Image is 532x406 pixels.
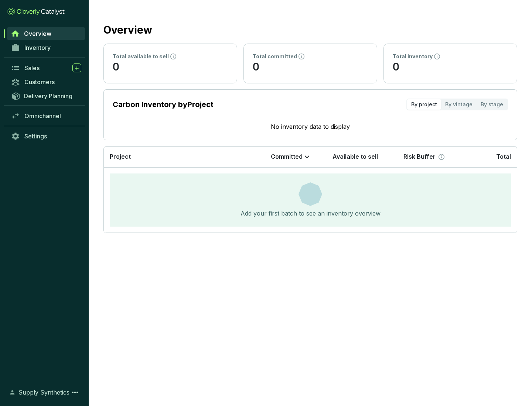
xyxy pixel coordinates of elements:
div: By vintage [441,99,477,110]
span: Settings [24,133,47,140]
p: Risk Buffer [403,153,436,161]
p: Carbon Inventory by Project [113,99,214,110]
span: Sales [24,64,40,72]
span: Supply Synthetics [18,388,69,397]
span: Delivery Planning [24,92,72,100]
a: Sales [7,62,85,74]
span: Customers [24,78,55,86]
p: Total committed [253,53,297,60]
a: Omnichannel [7,110,85,122]
p: Total inventory [393,53,433,60]
p: Committed [271,153,303,161]
div: By stage [477,99,507,110]
a: Delivery Planning [7,90,85,102]
p: No inventory data to display [113,122,508,131]
div: segmented control [406,99,508,110]
div: Add your first batch to see an inventory overview [241,209,381,218]
p: 0 [113,60,228,74]
th: Available to sell [317,147,384,168]
p: 0 [253,60,368,74]
th: Total [450,147,517,168]
h2: Overview [103,22,152,38]
p: Total available to sell [113,53,169,60]
a: Inventory [7,41,85,54]
p: 0 [393,60,508,74]
span: Overview [24,30,51,37]
span: Omnichannel [24,112,61,120]
div: By project [407,99,441,110]
th: Project [104,147,251,168]
a: Customers [7,76,85,88]
a: Overview [7,27,85,40]
span: Inventory [24,44,51,51]
a: Settings [7,130,85,142]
